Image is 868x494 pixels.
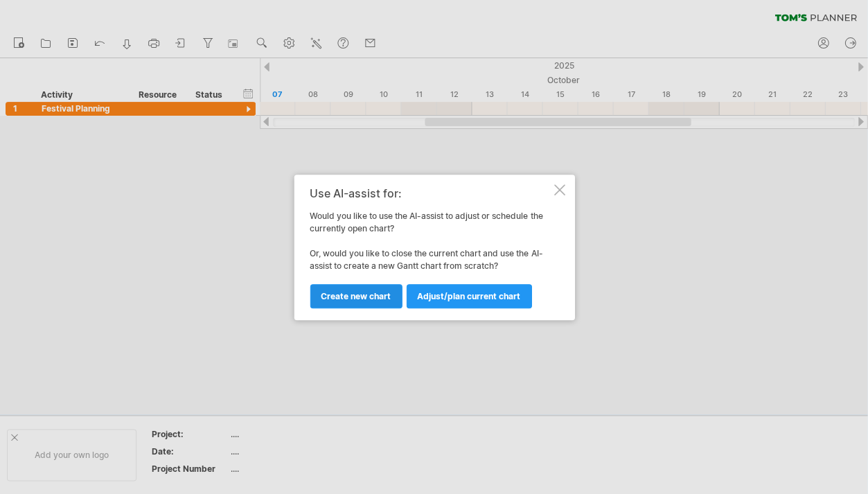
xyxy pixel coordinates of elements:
[321,291,391,301] span: Create new chart
[310,187,551,200] div: Use AI-assist for:
[406,284,531,308] a: Adjust/plan current chart
[417,291,520,301] span: Adjust/plan current chart
[310,187,551,308] div: Would you like to use the AI-assist to adjust or schedule the currently open chart? Or, would you...
[310,284,402,308] a: Create new chart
